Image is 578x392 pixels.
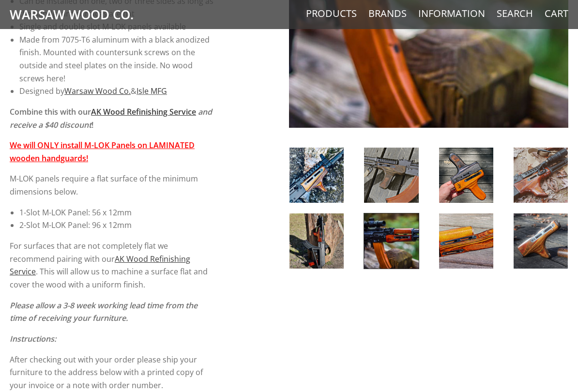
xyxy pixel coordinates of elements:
img: AK Wood M-LOK Install Service [289,213,344,269]
img: AK Wood M-LOK Install Service [289,148,344,203]
a: Isle MFG [137,86,167,96]
li: Made from 7075-T6 aluminum with a black anodized finish. Mounted with countersunk screws on the o... [19,33,214,85]
img: AK Wood M-LOK Install Service [514,148,568,203]
a: Products [306,7,357,20]
p: For surfaces that are not completely flat we recommend pairing with our . This will allow us to m... [10,240,214,291]
img: AK Wood M-LOK Install Service [514,213,568,269]
img: AK Wood M-LOK Install Service [364,213,418,269]
a: Information [418,7,485,20]
li: Designed by & [19,85,214,98]
em: and receive a $40 discount [10,106,212,130]
p: M-LOK panels require a flat surface of the minimum dimensions below. [10,172,214,198]
p: After checking out with your order please ship your furniture to the address below with a printed... [10,353,214,392]
em: Please allow a 3-8 week working lead time from the time of receiving your furniture. [10,300,198,324]
a: Search [497,7,533,20]
a: Warsaw Wood Co. [64,86,131,96]
a: Brands [368,7,407,20]
img: AK Wood M-LOK Install Service [439,148,493,203]
strong: We will ONLY install M-LOK Panels on LAMINATED wooden handguards! [10,140,195,164]
em: Instructions: [10,333,56,344]
a: Cart [545,7,568,20]
li: 2-Slot M-LOK Panel: 96 x 12mm [19,219,214,232]
a: AK Wood Refinishing Service [91,106,196,117]
li: 1-Slot M-LOK Panel: 56 x 12mm [19,206,214,219]
strong: Combine this with our ! [10,106,212,130]
img: AK Wood M-LOK Install Service [439,213,493,269]
img: AK Wood M-LOK Install Service [364,148,418,203]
